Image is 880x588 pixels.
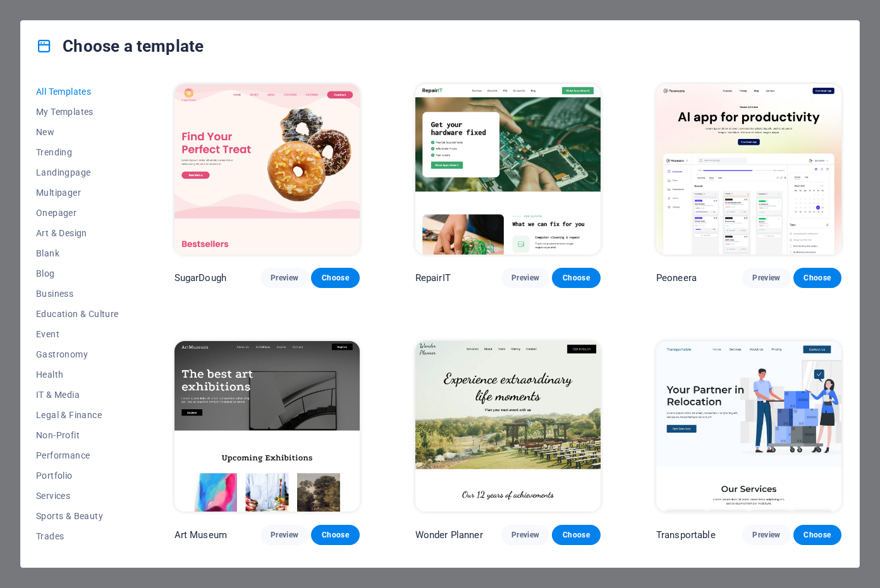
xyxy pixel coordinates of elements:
img: Peoneera [656,84,841,255]
img: RepairIT [415,84,601,255]
span: Onepager [36,208,119,218]
span: Preview [752,530,780,540]
button: My Templates [36,102,119,122]
span: Non-Profit [36,430,119,440]
button: Event [36,324,119,344]
span: Blank [36,248,119,258]
button: Landingpage [36,162,119,183]
button: Choose [311,268,359,288]
button: Preview [260,525,309,545]
button: Health [36,364,119,385]
span: Trending [36,147,119,157]
span: Portfolio [36,471,119,481]
button: All Templates [36,81,119,102]
button: Performance [36,445,119,465]
button: Services [36,486,119,506]
button: Preview [742,268,790,288]
button: Portfolio [36,465,119,486]
button: Choose [793,525,841,545]
p: Art Museum [174,529,227,541]
p: Wonder Planner [415,529,483,541]
button: Preview [742,525,790,545]
span: Choose [562,530,590,540]
span: Legal & Finance [36,410,119,420]
button: Education & Culture [36,304,119,324]
button: Choose [552,525,600,545]
span: Education & Culture [36,309,119,319]
span: Preview [511,530,539,540]
span: My Templates [36,107,119,117]
span: Health [36,369,119,380]
button: Trades [36,526,119,546]
span: Sports & Beauty [36,511,119,521]
button: Legal & Finance [36,405,119,425]
button: Trending [36,142,119,162]
span: Event [36,329,119,339]
span: All Templates [36,87,119,97]
span: Choose [804,273,831,283]
p: Peoneera [656,272,697,284]
h4: Choose a template [36,36,204,56]
span: Multipager [36,188,119,198]
button: Choose [793,268,841,288]
button: Multipager [36,183,119,203]
img: Transportable [656,341,841,512]
button: Travel [36,546,119,567]
span: Landingpage [36,167,119,177]
span: IT & Media [36,390,119,400]
span: Preview [271,273,298,283]
span: Preview [752,273,780,283]
button: Blog [36,263,119,284]
img: Art Museum [174,341,360,512]
span: New [36,127,119,137]
button: Choose [552,268,600,288]
span: Performance [36,450,119,460]
button: Art & Design [36,223,119,243]
span: Preview [511,273,539,283]
button: Non-Profit [36,425,119,445]
button: Preview [501,268,549,288]
button: Preview [260,268,309,288]
button: Blank [36,243,119,263]
button: Onepager [36,203,119,223]
button: Business [36,284,119,304]
button: Sports & Beauty [36,506,119,526]
span: Art & Design [36,228,119,238]
p: RepairIT [415,272,451,284]
button: New [36,122,119,142]
span: Services [36,491,119,501]
button: Preview [501,525,549,545]
span: Business [36,289,119,299]
span: Blog [36,268,119,279]
p: Transportable [656,529,716,541]
button: Choose [311,525,359,545]
span: Trades [36,531,119,541]
span: Choose [562,273,590,283]
button: IT & Media [36,385,119,405]
img: SugarDough [174,84,360,255]
span: Preview [271,530,298,540]
span: Travel [36,551,119,561]
span: Choose [321,273,349,283]
span: Gastronomy [36,349,119,359]
button: Gastronomy [36,344,119,364]
p: SugarDough [174,272,226,284]
span: Choose [321,530,349,540]
img: Wonder Planner [415,341,601,512]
